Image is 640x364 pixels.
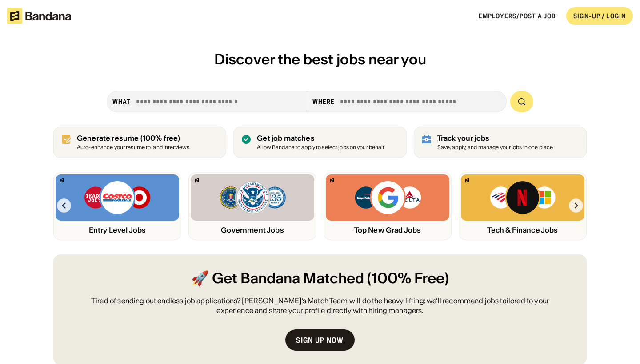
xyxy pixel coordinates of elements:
[57,198,71,213] img: Left Arrow
[414,127,587,158] a: Track your jobs Save, apply, and manage your jobs in one place
[140,134,180,142] span: (100% free)
[437,145,553,150] div: Save, apply, and manage your jobs in one place
[219,180,286,215] img: FBI, DHS, MWRD logos
[77,145,189,150] div: Auto-enhance your resume to land interviews
[330,178,334,182] img: Bandana logo
[461,226,584,234] div: Tech & Finance Jobs
[573,12,626,20] div: SIGN-UP / LOGIN
[326,226,449,234] div: Top New Grad Jobs
[53,172,181,240] a: Bandana logoTrader Joe’s, Costco, Target logosEntry Level Jobs
[257,134,384,142] div: Get job matches
[195,178,199,182] img: Bandana logo
[60,178,64,182] img: Bandana logo
[459,172,587,240] a: Bandana logoBank of America, Netflix, Microsoft logosTech & Finance Jobs
[489,180,556,215] img: Bank of America, Netflix, Microsoft logos
[77,134,189,142] div: Generate resume
[479,12,556,20] a: Employers/Post a job
[312,98,335,106] div: Where
[84,180,151,215] img: Trader Joe’s, Costco, Target logos
[465,178,469,182] img: Bandana logo
[112,98,131,106] div: what
[569,198,583,213] img: Right Arrow
[257,145,384,150] div: Allow Bandana to apply to select jobs on your behalf
[233,127,406,158] a: Get job matches Allow Bandana to apply to select jobs on your behalf
[296,336,344,344] div: Sign up now
[191,226,314,234] div: Government Jobs
[53,127,226,158] a: Generate resume (100% free)Auto-enhance your resume to land interviews
[7,8,71,24] img: Bandana logotype
[214,50,426,68] span: Discover the best jobs near you
[191,269,364,289] span: 🚀 Get Bandana Matched
[56,226,179,234] div: Entry Level Jobs
[75,296,565,316] div: Tired of sending out endless job applications? [PERSON_NAME]’s Match Team will do the heavy lifti...
[354,180,421,215] img: Capital One, Google, Delta logos
[367,269,449,289] span: (100% Free)
[188,172,316,240] a: Bandana logoFBI, DHS, MWRD logosGovernment Jobs
[437,134,553,142] div: Track your jobs
[324,172,452,240] a: Bandana logoCapital One, Google, Delta logosTop New Grad Jobs
[285,329,354,351] a: Sign up now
